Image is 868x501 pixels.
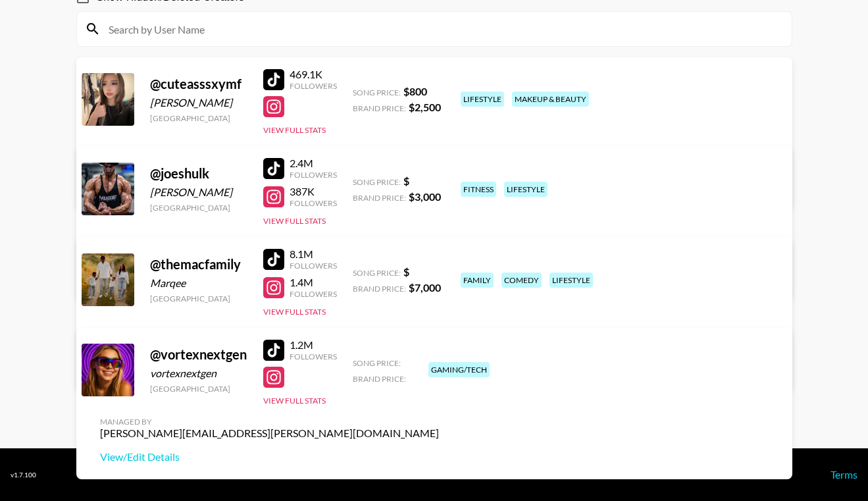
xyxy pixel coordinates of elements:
div: 1.2M [290,338,337,352]
div: @ cuteasssxymf [150,76,247,92]
div: Followers [290,170,337,180]
span: Song Price: [353,358,401,368]
div: 1.4M [290,276,337,289]
div: @ joeshulk [150,165,247,182]
div: lifestyle [461,92,504,107]
div: Followers [290,198,337,208]
span: Song Price: [353,268,401,278]
div: fitness [461,182,496,197]
span: Brand Price: [353,103,406,113]
strong: $ 2,500 [409,101,441,113]
div: lifestyle [549,273,593,288]
button: View Full Stats [263,396,326,406]
button: View Full Stats [263,216,326,226]
div: lifestyle [504,182,548,197]
div: comedy [501,273,542,288]
div: [GEOGRAPHIC_DATA] [150,384,247,394]
strong: $ 800 [403,85,427,97]
div: 469.1K [290,68,337,81]
div: [PERSON_NAME] [150,96,247,109]
div: [GEOGRAPHIC_DATA] [150,294,247,303]
span: Song Price: [353,177,401,187]
button: View Full Stats [263,125,326,135]
div: Followers [290,289,337,299]
span: Song Price: [353,88,401,97]
div: [PERSON_NAME] [150,186,247,199]
div: [GEOGRAPHIC_DATA] [150,203,247,213]
div: v 1.7.100 [11,471,36,479]
div: vortexnextgen [150,367,247,380]
strong: $ 7,000 [409,281,441,294]
div: [PERSON_NAME][EMAIL_ADDRESS][PERSON_NAME][DOMAIN_NAME] [100,427,439,440]
span: Brand Price: [353,193,406,203]
span: Brand Price: [353,284,406,294]
div: 8.1M [290,248,337,261]
span: Brand Price: [353,374,406,384]
strong: $ [403,265,409,278]
div: makeup & beauty [512,92,589,107]
strong: $ [403,174,409,187]
div: Followers [290,352,337,361]
div: @ themacfamily [150,256,247,273]
div: Managed By [100,417,439,427]
div: gaming/tech [428,362,490,377]
div: Marqee [150,277,247,290]
div: Followers [290,81,337,91]
button: View Full Stats [263,307,326,317]
div: [GEOGRAPHIC_DATA] [150,113,247,123]
div: family [461,273,494,288]
a: View/Edit Details [100,450,439,463]
div: 2.4M [290,157,337,170]
div: Followers [290,261,337,271]
strong: $ 3,000 [409,190,441,203]
input: Search by User Name [101,18,784,40]
div: 387K [290,185,337,198]
a: Terms [830,468,857,481]
div: @ vortexnextgen [150,346,247,363]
